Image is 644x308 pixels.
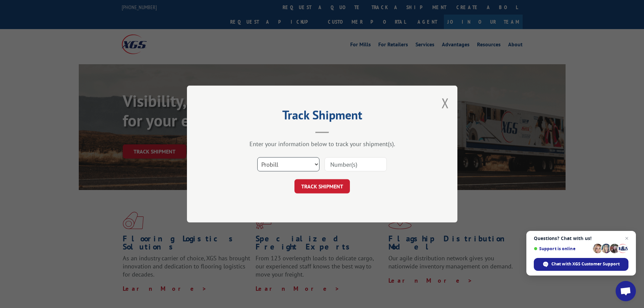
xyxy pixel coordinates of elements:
[534,236,628,241] span: Questions? Chat with us!
[616,281,636,301] a: Open chat
[551,261,620,267] span: Chat with XGS Customer Support
[534,258,628,271] span: Chat with XGS Customer Support
[294,179,350,193] button: TRACK SHIPMENT
[534,246,591,251] span: Support is online
[221,140,424,148] div: Enter your information below to track your shipment(s).
[325,157,387,171] input: Number(s)
[221,110,424,123] h2: Track Shipment
[442,94,449,112] button: Close modal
